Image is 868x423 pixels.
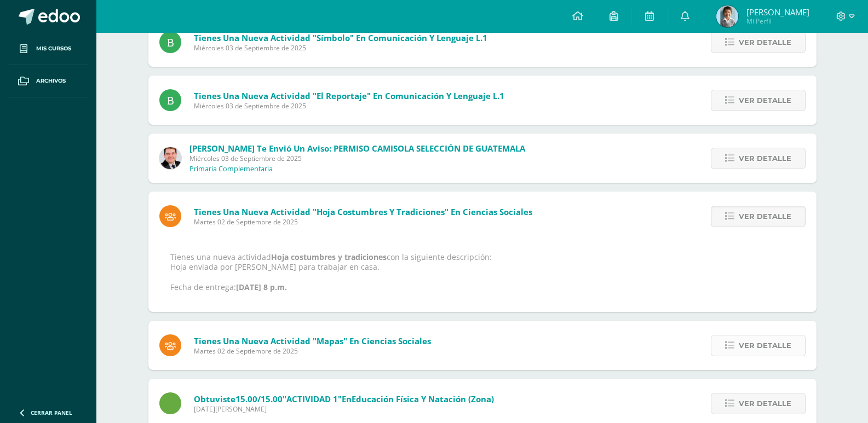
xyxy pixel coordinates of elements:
[739,148,791,169] span: Ver detalle
[236,282,287,292] strong: [DATE] 8 p.m.
[194,217,532,227] span: Martes 02 de Septiembre de 2025
[716,5,738,27] img: aec2a4d849cd53835aa2747142f9c19d.png
[189,165,273,173] p: Primaria Complementaria
[194,335,431,346] span: Tienes una nueva actividad "Mapas" En Ciencias Sociales
[739,335,791,356] span: Ver detalle
[189,143,525,154] span: [PERSON_NAME] te envió un aviso: PERMISO CAMISOLA SELECCIÓN DE GUATEMALA
[352,393,494,404] span: Educación Física y Natación (Zona)
[194,90,504,101] span: Tienes una nueva actividad "El reportaje" En Comunicación y Lenguaje L.1
[9,65,88,97] a: Archivos
[271,252,387,262] strong: Hoja costumbres y tradiciones
[739,393,791,414] span: Ver detalle
[9,33,88,65] a: Mis cursos
[283,393,342,404] span: "ACTIVIDAD 1"
[170,252,795,292] p: Tienes una nueva actividad con la siguiente descripción: Hoja enviada por [PERSON_NAME] para trab...
[746,7,809,18] span: [PERSON_NAME]
[739,206,791,227] span: Ver detalle
[36,77,66,85] span: Archivos
[194,43,487,53] span: Miércoles 03 de Septiembre de 2025
[739,90,791,111] span: Ver detalle
[189,154,525,163] span: Miércoles 03 de Septiembre de 2025
[194,101,504,111] span: Miércoles 03 de Septiembre de 2025
[194,404,494,414] span: [DATE][PERSON_NAME]
[31,409,72,416] span: Cerrar panel
[194,346,431,356] span: Martes 02 de Septiembre de 2025
[36,44,71,53] span: Mis cursos
[739,32,791,53] span: Ver detalle
[194,393,494,404] span: Obtuviste en
[746,16,809,26] span: Mi Perfil
[235,393,283,404] span: 15.00/15.00
[159,147,181,169] img: 57933e79c0f622885edf5cfea874362b.png
[194,206,532,217] span: Tienes una nueva actividad "Hoja costumbres y tradiciones" En Ciencias Sociales
[194,32,487,43] span: Tienes una nueva actividad "Símbolo" En Comunicación y Lenguaje L.1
